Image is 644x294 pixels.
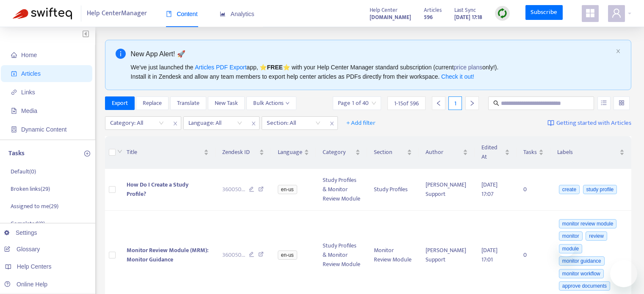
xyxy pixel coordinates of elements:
p: Assigned to me ( 29 ) [11,202,58,211]
span: en-us [278,185,297,194]
span: book [166,11,172,17]
p: Tasks [8,148,25,159]
a: Online Help [4,281,47,288]
th: Tasks [517,136,550,169]
span: Help Centers [17,263,52,270]
span: monitor workflow [559,269,604,278]
span: Labels [557,148,618,157]
span: Translate [177,99,199,108]
button: Replace [136,96,169,110]
button: Bulk Actionsdown [246,96,296,110]
span: info-circle [116,49,126,59]
span: Last Sync [454,5,476,15]
a: Settings [4,229,37,236]
span: approve documents [559,281,610,291]
img: image-link [547,120,554,126]
span: [DATE] 17:07 [481,180,498,199]
span: monitor [559,231,583,241]
span: monitor guidance [559,256,605,266]
span: monitor review module [559,219,617,228]
b: FREE [267,64,282,71]
span: container [11,126,17,132]
span: Section [374,148,405,157]
strong: 596 [424,13,433,22]
a: Check it out! [441,73,474,80]
span: 360050 ... [222,185,245,194]
span: 360050 ... [222,250,245,260]
span: How Do I Create a Study Profile? [127,180,188,199]
span: Links [21,89,35,96]
span: Help Center [370,5,398,15]
iframe: Button to launch messaging window [610,260,637,287]
th: Zendesk ID [216,136,271,169]
th: Labels [550,136,631,169]
button: close [616,49,621,54]
span: Media [21,107,37,114]
span: 1 - 15 of 596 [394,99,419,108]
a: price plans [454,64,483,71]
strong: [DATE] 17:18 [454,13,482,22]
span: Home [21,52,37,58]
span: New Task [215,99,238,108]
td: Study Profiles [367,169,419,211]
span: plus-circle [84,151,90,157]
button: Export [105,96,135,110]
td: 0 [517,169,550,211]
button: Translate [170,96,206,110]
span: Replace [143,99,162,108]
td: Study Profiles & Monitor Review Module [316,169,368,211]
span: account-book [11,71,17,77]
span: Dynamic Content [21,126,66,133]
img: Swifteq [13,8,72,19]
span: Category [323,148,354,157]
span: Title [127,148,202,157]
span: create [559,185,580,194]
span: close [326,118,337,129]
span: Language [278,148,302,157]
span: en-us [278,250,297,260]
button: New Task [208,96,245,110]
span: file-image [11,108,17,114]
span: close [170,118,181,129]
td: [PERSON_NAME] Support [419,169,475,211]
span: close [616,49,621,54]
div: We've just launched the app, ⭐ ⭐️ with your Help Center Manager standard subscription (current on... [131,63,613,81]
span: right [469,100,475,106]
span: Tasks [523,148,537,157]
span: down [285,101,290,105]
span: area-chart [220,11,226,17]
a: Subscribe [525,5,563,20]
span: Zendesk ID [222,148,257,157]
a: Getting started with Articles [547,116,631,130]
a: [DOMAIN_NAME] [370,12,411,22]
span: Articles [21,70,41,77]
p: Default ( 0 ) [11,167,36,176]
span: Bulk Actions [253,99,290,108]
div: 1 [448,96,462,110]
th: Category [316,136,368,169]
p: Completed ( 0 ) [11,219,45,228]
span: Author [426,148,461,157]
strong: [DOMAIN_NAME] [370,13,411,22]
span: Export [112,99,128,108]
span: [DATE] 17:01 [481,245,498,264]
span: Help Center Manager [87,5,147,22]
button: + Add filter [340,116,382,130]
span: left [436,100,442,106]
span: review [586,231,607,241]
span: Content [166,11,198,17]
span: down [117,149,122,154]
a: Articles PDF Export [195,64,246,71]
button: unordered-list [597,96,611,110]
span: user [611,8,622,18]
span: Getting started with Articles [556,118,631,128]
th: Language [271,136,316,169]
span: study profile [583,185,617,194]
p: Broken links ( 29 ) [11,184,50,193]
img: sync.dc5367851b00ba804db3.png [497,8,508,19]
span: Analytics [220,11,254,17]
span: Articles [424,5,442,15]
span: + Add filter [346,118,376,128]
span: unordered-list [601,100,607,106]
span: appstore [585,8,595,18]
